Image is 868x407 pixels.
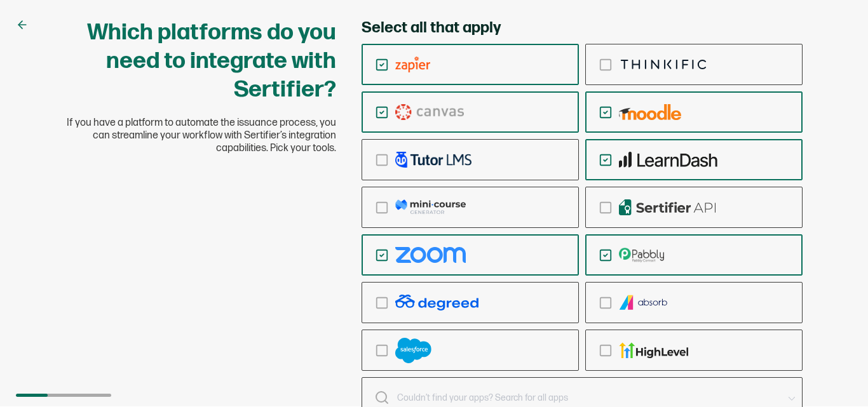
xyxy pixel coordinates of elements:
[65,18,336,104] h1: Which platforms do you need to integrate with Sertifier?
[619,57,709,72] img: thinkific
[804,346,868,407] iframe: Chat Widget
[395,247,466,263] img: zoom
[362,18,501,37] span: Select all that apply
[619,199,716,215] img: api
[619,104,681,120] img: moodle
[362,44,803,371] div: checkbox-group
[395,199,466,215] img: mcg
[65,117,336,155] span: If you have a platform to automate the issuance process, you can streamline your workflow with Se...
[619,247,664,263] img: pabbly
[395,338,431,363] img: salesforce
[619,152,717,168] img: learndash
[395,295,478,310] img: degreed
[395,104,464,120] img: canvas
[395,57,430,72] img: zapier
[619,295,668,310] img: absorb
[619,342,688,358] img: gohighlevel
[395,152,471,168] img: tutor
